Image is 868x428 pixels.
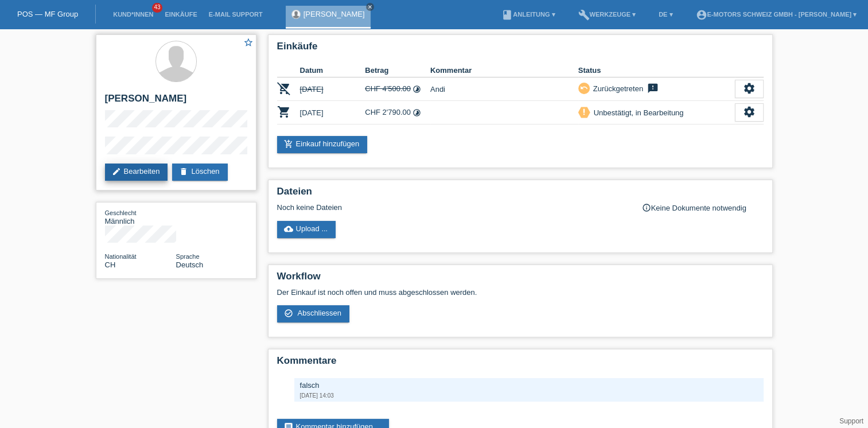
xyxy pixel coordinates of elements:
a: Einkäufe [159,11,203,18]
td: CHF 2'790.00 [365,101,430,124]
i: priority_high [580,108,588,116]
a: close [366,3,374,11]
a: deleteLöschen [172,164,227,181]
th: Betrag [365,64,430,77]
i: book [501,9,513,21]
div: [DATE] 14:03 [300,392,758,399]
a: bookAnleitung ▾ [496,11,560,18]
a: cloud_uploadUpload ... [277,221,336,238]
a: star_border [243,37,254,49]
td: CHF 4'500.00 [365,77,430,101]
div: Zurückgetreten [590,83,643,95]
a: buildWerkzeuge ▾ [572,11,641,18]
div: falsch [300,381,758,390]
a: Kund*innen [107,11,159,18]
h2: Kommentare [277,355,764,372]
i: Fixe Raten (36 Raten) [412,108,421,117]
a: Support [839,417,863,425]
th: Status [578,64,735,77]
div: Männlich [105,208,176,225]
a: [PERSON_NAME] [303,10,365,18]
i: settings [743,82,756,95]
i: check_circle_outline [284,309,293,318]
i: delete [179,167,188,176]
td: [DATE] [300,101,365,124]
a: POS — MF Group [17,10,78,18]
a: account_circleE-Motors Schweiz GmbH - [PERSON_NAME] ▾ [690,11,862,18]
i: star_border [243,37,254,48]
h2: Dateien [277,186,764,203]
span: Geschlecht [105,209,137,216]
i: undo [580,84,588,92]
span: Nationalität [105,253,137,260]
span: Deutsch [176,260,204,269]
h2: Einkäufe [277,41,764,58]
h2: [PERSON_NAME] [105,93,247,110]
i: cloud_upload [284,224,293,234]
i: settings [743,106,756,118]
i: POSP00026732 [277,81,291,95]
span: Schweiz [105,260,116,269]
td: [DATE] [300,77,365,101]
i: build [578,9,589,21]
a: editBearbeiten [105,164,168,181]
i: Fixe Raten (48 Raten) [412,85,421,94]
div: Unbestätigt, in Bearbeitung [590,107,684,119]
th: Datum [300,64,365,77]
i: POSP00026734 [277,105,291,119]
span: 43 [152,3,162,13]
span: Sprache [176,253,200,260]
i: close [367,4,373,10]
a: add_shopping_cartEinkauf hinzufügen [277,136,368,153]
a: DE ▾ [653,11,678,18]
i: edit [112,167,121,176]
i: add_shopping_cart [284,139,293,149]
a: check_circle_outline Abschliessen [277,305,350,322]
div: Noch keine Dateien [277,203,628,212]
span: Abschliessen [297,309,341,317]
td: Andi [430,77,578,101]
i: info_outline [642,203,651,212]
h2: Workflow [277,271,764,288]
th: Kommentar [430,64,578,77]
div: Keine Dokumente notwendig [642,203,764,212]
i: feedback [646,83,660,94]
p: Der Einkauf ist noch offen und muss abgeschlossen werden. [277,288,764,297]
i: account_circle [695,9,707,21]
a: E-Mail Support [203,11,268,18]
